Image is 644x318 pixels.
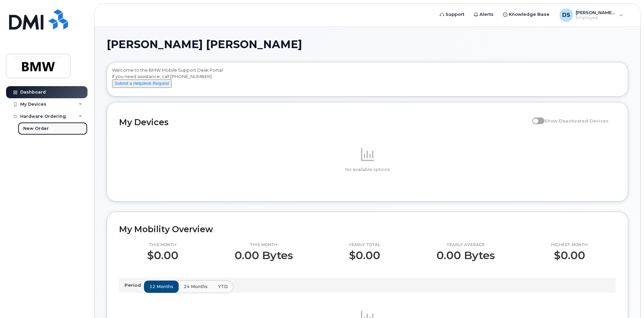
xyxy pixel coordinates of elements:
p: $0.00 [147,249,178,261]
span: YTD [218,283,228,290]
p: 0.00 Bytes [436,249,495,261]
p: Yearly average [436,242,495,248]
p: $0.00 [349,249,380,261]
span: [PERSON_NAME] [PERSON_NAME] [107,39,302,49]
p: No available options [119,167,616,173]
p: This month [235,242,293,248]
a: Submit a Helpdesk Request [112,80,172,86]
p: Period [124,282,144,288]
button: Submit a Helpdesk Request [112,79,172,88]
p: Highest month [551,242,588,248]
div: Welcome to the BMW Mobile Support Desk Portal If you need assistance, call [PHONE_NUMBER]. [112,67,623,94]
p: $0.00 [551,249,588,261]
p: 0.00 Bytes [235,249,293,261]
iframe: Messenger Launcher [615,289,639,313]
p: Yearly total [349,242,380,248]
input: Show Deactivated Devices [532,114,538,120]
span: Show Deactivated Devices [544,118,609,123]
h2: My Devices [119,117,529,127]
span: 24 months [184,283,208,290]
p: This month [147,242,178,248]
h2: My Mobility Overview [119,224,616,234]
